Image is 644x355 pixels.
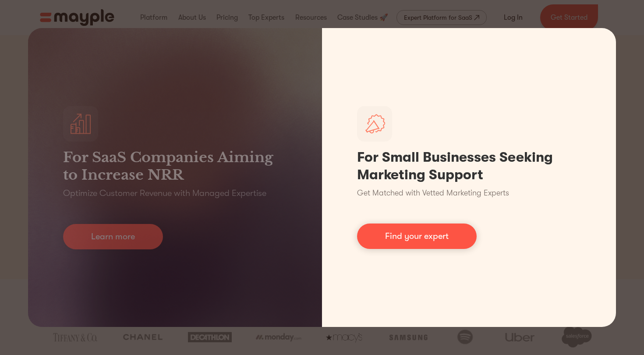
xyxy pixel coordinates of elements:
h3: For SaaS Companies Aiming to Increase NRR [63,149,287,184]
h1: For Small Businesses Seeking Marketing Support [357,149,581,184]
a: Find your expert [357,224,477,249]
a: Learn more [63,224,163,249]
p: Optimize Customer Revenue with Managed Expertise [63,187,266,199]
p: Get Matched with Vetted Marketing Experts [357,187,509,199]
